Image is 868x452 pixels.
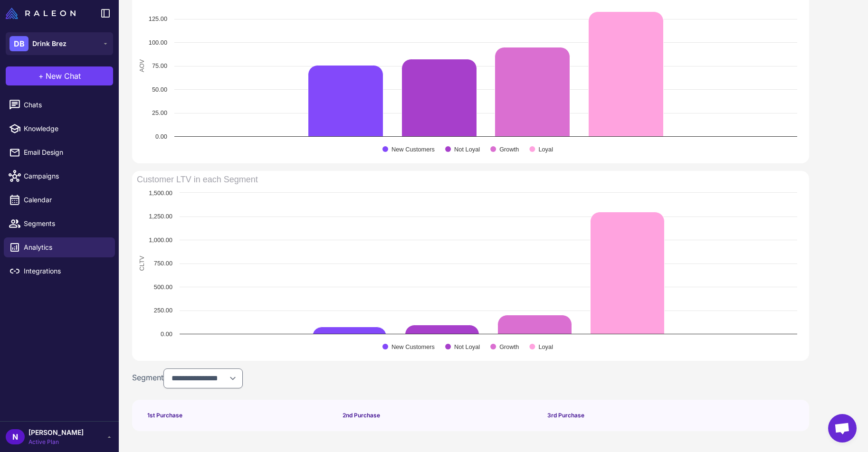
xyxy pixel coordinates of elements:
span: 3rd Purchase [547,411,584,420]
text: Not Loyal [454,146,480,153]
span: Campaigns [24,171,107,181]
text: 1,000.00 [149,236,172,244]
div: Open chat [828,414,857,443]
text: New Customers [391,343,435,350]
span: New Chat [46,70,81,82]
span: Knowledge [24,123,107,134]
a: Campaigns [4,166,115,186]
img: Raleon Logo [6,8,76,19]
text: 250.00 [154,307,172,314]
text: 125.00 [149,15,167,22]
button: DBDrink Brez [6,32,113,55]
span: Drink Brez [32,38,67,49]
span: Segments [24,218,107,229]
span: Calendar [24,195,107,205]
text: 25.00 [152,109,167,116]
a: Knowledge [4,119,115,139]
text: 75.00 [152,62,167,69]
text: 0.00 [161,330,172,338]
a: Analytics [4,237,115,257]
a: Email Design [4,142,115,162]
a: Calendar [4,190,115,210]
text: 100.00 [149,39,167,46]
text: Not Loyal [454,343,480,350]
span: [PERSON_NAME] [29,427,84,438]
text: Growth [499,343,519,350]
text: 500.00 [154,283,172,291]
text: 0.00 [155,133,167,140]
span: 2nd Purchase [343,411,380,420]
a: Integrations [4,261,115,281]
text: 1,500.00 [149,189,172,197]
a: Segments [4,214,115,234]
text: Loyal [538,146,553,153]
div: Segment [132,368,809,388]
a: Raleon Logo [6,8,79,19]
text: CLTV [138,255,145,271]
span: + [38,70,44,82]
text: AOV [138,59,145,72]
text: 50.00 [152,86,167,93]
svg: Customer LTV in each Segment [132,171,802,361]
text: Growth [499,146,519,153]
span: Active Plan [29,438,84,446]
text: 1,250.00 [149,213,172,220]
button: +New Chat [6,66,113,85]
text: Loyal [538,343,553,350]
div: DB [10,36,29,51]
text: Customer LTV in each Segment [137,175,258,184]
text: 750.00 [154,260,172,267]
span: Chats [24,100,107,110]
span: Analytics [24,242,107,253]
text: New Customers [391,146,435,153]
a: Chats [4,95,115,115]
span: Email Design [24,147,107,158]
span: Integrations [24,266,107,276]
div: N [6,429,25,444]
span: 1st Purchase [147,411,182,420]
